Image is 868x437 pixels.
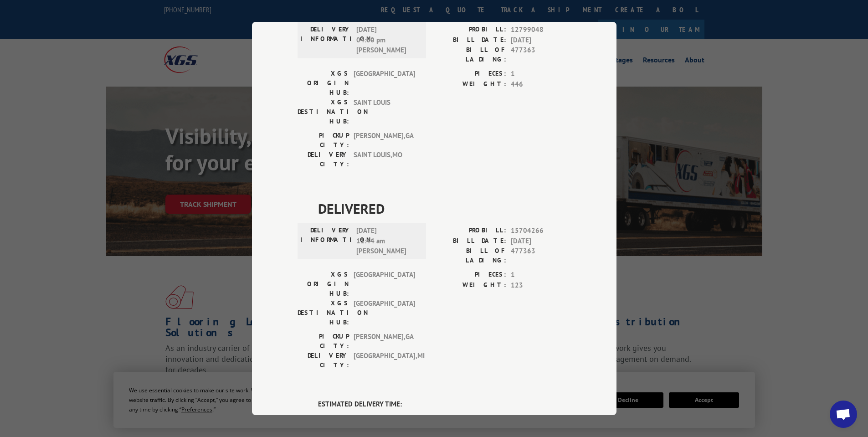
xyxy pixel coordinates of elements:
span: 446 [511,79,571,90]
label: DELIVERY INFORMATION: [300,226,352,257]
label: PICKUP CITY: [298,131,349,150]
label: BILL OF LADING: [434,246,506,265]
span: [DATE] [511,35,571,46]
span: 12799048 [511,25,571,35]
span: 15704266 [511,226,571,236]
label: BILL DATE: [434,236,506,247]
label: WEIGHT: [434,280,506,291]
span: [DATE] 04:00 pm [PERSON_NAME] [356,25,418,56]
span: 477363 [511,246,571,265]
span: [DATE] 11:44 am [PERSON_NAME] [356,226,418,257]
label: PROBILL: [434,25,506,35]
span: [GEOGRAPHIC_DATA] [354,270,415,298]
span: SAINT LOUIS [354,98,415,126]
span: DELIVERED [318,198,571,219]
span: [GEOGRAPHIC_DATA] [354,69,415,98]
span: 477363 [511,45,571,64]
label: PIECES: [434,270,506,280]
span: [GEOGRAPHIC_DATA] [354,298,415,327]
label: XGS DESTINATION HUB: [298,98,349,126]
label: XGS DESTINATION HUB: [298,298,349,327]
label: DELIVERY CITY: [298,351,349,370]
span: [DATE] [511,236,571,247]
span: [DATE] [318,410,571,430]
span: 123 [511,280,571,291]
span: 1 [511,69,571,79]
span: [PERSON_NAME] , GA [354,332,415,351]
label: ESTIMATED DELIVERY TIME: [318,399,571,410]
span: [PERSON_NAME] , GA [354,131,415,150]
span: SAINT LOUIS , MO [354,150,415,169]
div: Open chat [830,401,857,428]
label: PIECES: [434,69,506,79]
label: XGS ORIGIN HUB: [298,270,349,298]
label: XGS ORIGIN HUB: [298,69,349,98]
label: PICKUP CITY: [298,332,349,351]
span: [GEOGRAPHIC_DATA] , MI [354,351,415,370]
label: PROBILL: [434,226,506,236]
label: BILL OF LADING: [434,45,506,64]
span: 1 [511,270,571,280]
label: DELIVERY INFORMATION: [300,25,352,56]
label: WEIGHT: [434,79,506,90]
label: DELIVERY CITY: [298,150,349,169]
label: BILL DATE: [434,35,506,46]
